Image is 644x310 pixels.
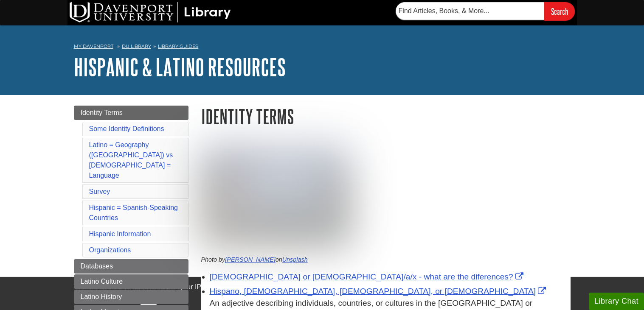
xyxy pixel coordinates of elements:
[89,204,178,221] a: Hispanic = Spanish-Speaking Countries
[81,263,113,270] span: Databases
[74,43,113,50] a: My Davenport
[74,106,188,120] a: Identity Terms
[89,125,164,132] a: Some Identity Definitions
[158,43,198,49] a: Library Guides
[396,2,575,20] form: Searches DU Library's articles, books, and more
[396,2,544,20] input: Find Articles, Books, & More...
[589,293,644,310] button: Library Chat
[81,109,123,116] span: Identity Terms
[282,256,308,263] a: Unsplash
[210,287,548,296] a: Link opens in new window
[81,278,123,285] span: Latino Culture
[210,272,526,281] a: Link opens in new window
[201,106,571,127] h1: Identity Terms
[201,255,571,265] p: Photo by on
[74,259,188,274] a: Databases
[70,2,231,22] img: DU Library
[122,43,151,49] a: DU Library
[74,274,188,289] a: Latino Culture
[89,246,131,254] a: Organizations
[74,54,286,80] a: Hispanic & Latino Resources
[81,293,122,300] span: Latino History
[544,2,575,20] input: Search
[225,256,275,263] a: [PERSON_NAME]
[89,230,151,237] a: Hispanic Information
[74,41,571,54] nav: breadcrumb
[89,141,173,179] a: Latino = Geography ([GEOGRAPHIC_DATA]) vs [DEMOGRAPHIC_DATA] = Language
[89,188,110,195] a: Survey
[201,146,350,245] img: Dia de los Muertos Flags
[74,290,188,304] a: Latino History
